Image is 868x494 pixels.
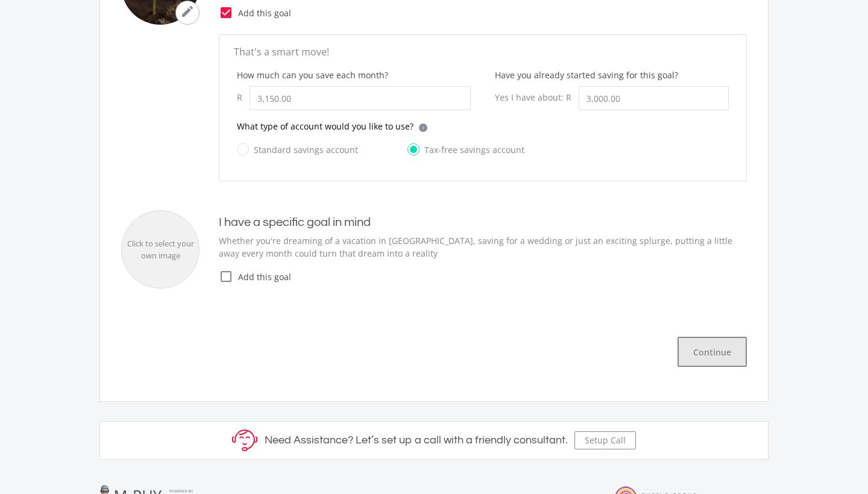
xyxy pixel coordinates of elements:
input: 0.00 [250,86,471,110]
p: Whether you're dreaming of a vacation in [GEOGRAPHIC_DATA], saving for a wedding or just an excit... [219,234,747,260]
div: Yes I have about: R [495,86,579,108]
p: That's a smart move! [234,45,732,59]
span: Add this goal [233,7,747,19]
label: How much can you save each month? [237,69,388,81]
button: Setup Call [574,431,636,449]
i: check_box [219,5,233,20]
input: 0.00 [579,86,729,110]
button: mode_edit [175,1,200,25]
span: Add this goal [233,270,747,283]
label: Have you already started saving for this goal? [495,69,678,81]
i: mode_edit [180,4,195,19]
h5: Need Assistance? Let’s set up a call with a friendly consultant. [265,434,568,447]
i: check_box_outline_blank [219,269,233,284]
label: Tax-free savings account [407,142,524,157]
p: What type of account would you like to use? [237,120,414,133]
button: Continue [678,337,747,367]
h4: I have a specific goal in mind [219,215,747,230]
div: R [237,86,250,108]
div: Click to select your own image [122,238,199,261]
div: i [419,123,427,132]
label: Standard savings account [237,142,358,157]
